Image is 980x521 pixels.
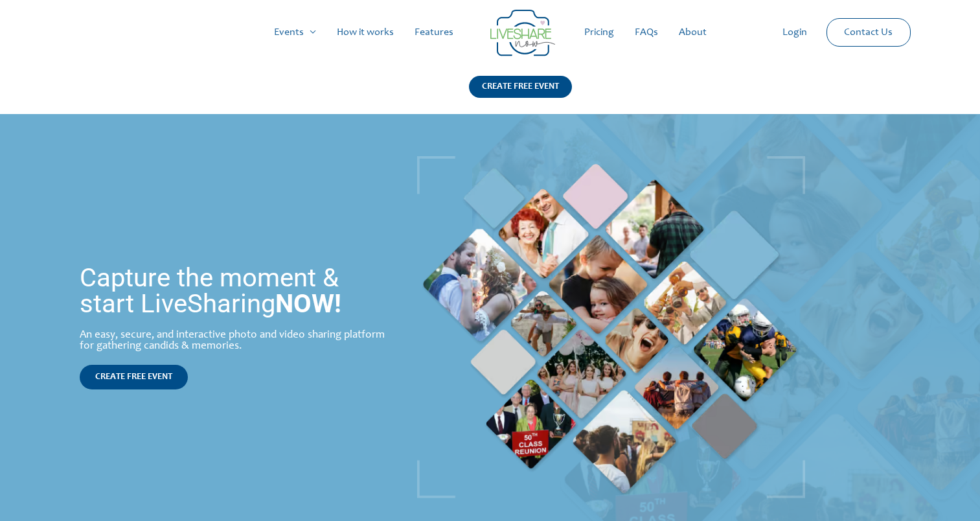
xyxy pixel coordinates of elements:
a: FAQs [624,12,668,53]
a: Contact Us [834,19,903,46]
strong: NOW! [275,288,341,319]
a: Login [772,12,817,53]
h1: Capture the moment & start LiveSharing [80,265,390,317]
nav: Site Navigation [23,12,957,53]
a: Events [264,12,326,53]
div: An easy, secure, and interactive photo and video sharing platform for gathering candids & memories. [80,330,390,352]
span: CREATE FREE EVENT [95,373,172,382]
a: How it works [326,12,404,53]
a: Features [404,12,464,53]
img: Live Photobooth [417,156,805,498]
a: About [668,12,717,53]
a: Pricing [574,12,624,53]
div: CREATE FREE EVENT [469,76,572,98]
a: CREATE FREE EVENT [469,76,572,114]
img: LiveShare logo - Capture & Share Event Memories [490,10,555,56]
a: CREATE FREE EVENT [80,365,188,389]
